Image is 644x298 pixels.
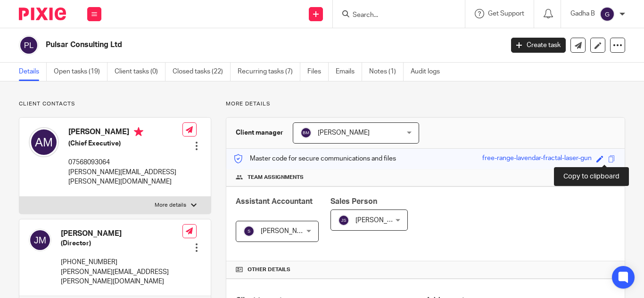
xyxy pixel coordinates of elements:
[115,63,165,81] a: Client tasks (0)
[300,127,312,138] img: svg%3E
[226,100,625,108] p: More details
[54,63,107,81] a: Open tasks (19)
[173,63,231,81] a: Closed tasks (22)
[61,267,182,287] p: [PERSON_NAME][EMAIL_ADDRESS][PERSON_NAME][DOMAIN_NAME]
[600,7,615,22] img: svg%3E
[61,229,182,239] h4: [PERSON_NAME]
[482,153,592,164] div: free-range-lavendar-fractal-laser-gun
[488,10,524,17] span: Get Support
[68,168,182,187] p: [PERSON_NAME][EMAIL_ADDRESS][PERSON_NAME][DOMAIN_NAME]
[19,8,66,20] img: Pixie
[238,63,300,81] a: Recurring tasks (7)
[248,266,290,274] span: Other details
[511,38,566,53] a: Create task
[19,35,39,55] img: svg%3E
[236,198,313,205] span: Assistant Accountant
[46,40,407,50] h2: Pulsar Consulting Ltd
[336,63,362,81] a: Emails
[155,201,186,209] p: More details
[261,228,318,234] span: [PERSON_NAME] B
[68,139,182,148] h5: (Chief Executive)
[19,100,211,108] p: Client contacts
[243,226,255,237] img: svg%3E
[233,154,396,163] p: Master code for secure communications and files
[355,217,407,224] span: [PERSON_NAME]
[134,127,143,137] i: Primary
[330,198,377,205] span: Sales Person
[338,215,349,226] img: svg%3E
[248,174,304,181] span: Team assignments
[236,128,283,137] h3: Client manager
[411,63,447,81] a: Audit logs
[318,129,370,136] span: [PERSON_NAME]
[570,9,595,18] p: Gadha B
[307,63,329,81] a: Files
[369,63,404,81] a: Notes (1)
[19,63,47,81] a: Details
[352,11,437,20] input: Search
[29,127,59,157] img: svg%3E
[29,229,51,251] img: svg%3E
[61,239,182,248] h5: (Director)
[68,127,182,139] h4: [PERSON_NAME]
[61,258,182,267] p: [PHONE_NUMBER]
[68,158,182,167] p: 07568093064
